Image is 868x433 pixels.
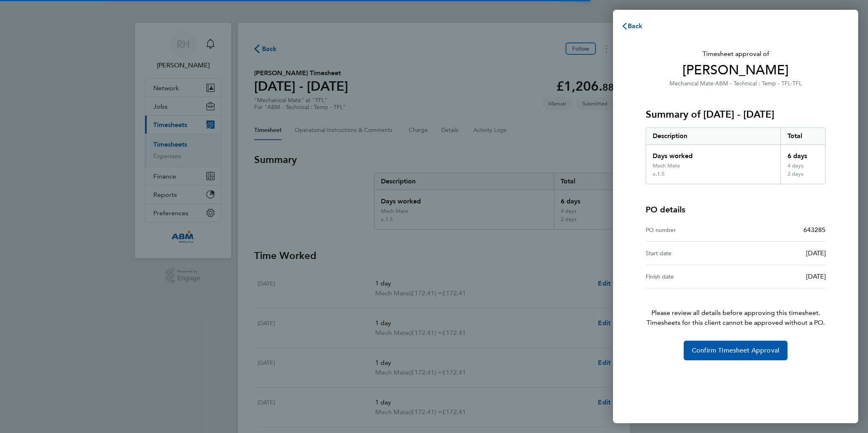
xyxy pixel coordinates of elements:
[781,171,825,184] div: 2 days
[646,204,685,215] h4: PO details
[714,80,715,87] span: ·
[636,318,835,328] span: Timesheets for this client cannot be approved without a PO.
[781,128,825,144] div: Total
[646,62,825,78] span: [PERSON_NAME]
[653,171,664,177] div: x.1.5
[613,18,651,34] button: Back
[692,346,779,355] span: Confirm Timesheet Approval
[646,248,736,258] div: Start date
[715,80,791,87] span: ABM - Technical : Temp - TFL
[736,248,825,258] div: [DATE]
[792,80,802,87] span: TFL
[781,145,825,163] div: 6 days
[653,163,680,169] div: Mech Mate
[669,80,714,87] span: Mechanical Mate
[646,49,825,59] span: Timesheet approval of
[684,341,787,360] button: Confirm Timesheet Approval
[646,225,736,235] div: PO number
[646,108,825,121] h3: Summary of [DATE] - [DATE]
[803,226,825,234] span: 643285
[736,272,825,281] div: [DATE]
[636,288,835,328] p: Please review all details before approving this timesheet.
[646,272,736,281] div: Finish date
[646,127,825,184] div: Summary of 18 - 24 Aug 2025
[628,22,643,30] span: Back
[781,163,825,171] div: 4 days
[791,80,792,87] span: ·
[646,128,781,144] div: Description
[646,145,781,163] div: Days worked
